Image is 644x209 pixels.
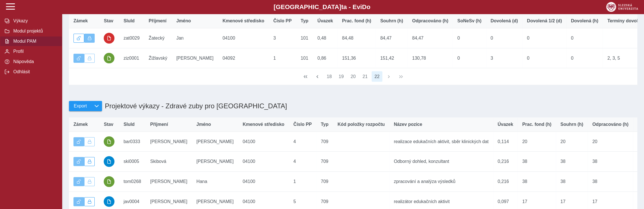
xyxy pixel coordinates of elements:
span: Číslo PP [273,18,292,23]
td: 0,216 [493,152,518,172]
td: Odborný dohled, konzultant [389,152,493,172]
td: 1 [269,48,296,68]
span: Zámek [73,18,88,23]
td: 130,78 [407,48,453,68]
td: 101 [296,28,313,48]
span: Typ [301,18,308,23]
td: zat0029 [119,28,144,48]
td: 38 [556,172,588,192]
td: 151,36 [337,48,376,68]
button: podepsáno [104,53,114,64]
span: Odpracováno (h) [592,122,628,127]
td: 84,47 [407,28,453,48]
span: Profil [12,49,57,54]
td: 3 [486,48,522,68]
span: Souhrn (h) [380,18,403,23]
span: Příjmení [149,18,166,23]
button: 18 [324,71,335,82]
button: Uzamknout lze pouze výkaz, který je podepsán a schválen. [84,177,95,186]
td: 709 [316,152,333,172]
span: Jméno [196,122,211,127]
span: SluId [123,18,135,23]
span: Prac. fond (h) [342,18,371,23]
td: Žižlavský [144,48,172,68]
button: Výkaz je odemčen. [73,157,84,166]
td: 38 [588,152,633,172]
b: [GEOGRAPHIC_DATA] a - Evi [17,3,627,11]
button: 21 [360,71,370,82]
span: Jméno [176,18,191,23]
td: 4 [289,132,316,152]
span: Příjmení [150,122,168,127]
td: 3 [269,28,296,48]
td: zpracování a analýza výsledků [389,172,493,192]
span: Kód položky rozpočtu [337,122,385,127]
td: 04100 [238,152,289,172]
button: Odemknout výkaz. [73,34,84,43]
td: 04100 [238,132,289,152]
span: Číslo PP [293,122,312,127]
td: 84,48 [337,28,376,48]
span: Export [74,104,87,109]
span: Název pozice [394,122,422,127]
button: podepsáno [104,136,114,147]
td: 0,48 [313,28,337,48]
button: Uzamknout lze pouze výkaz, který je podepsán a schválen. [84,157,95,166]
span: Modul PAM [12,39,57,44]
span: Kmenové středisko [222,18,264,23]
td: Hana [192,172,238,192]
td: 38 [556,152,588,172]
td: 0,216 [493,172,518,192]
span: Zámek [73,122,88,127]
span: Stav [104,18,113,23]
td: [PERSON_NAME] [192,132,238,152]
td: 38 [518,172,556,192]
td: 0,86 [313,48,337,68]
button: schváleno [104,196,114,207]
td: Jan [172,28,218,48]
td: 709 [316,172,333,192]
span: SoNeSv (h) [457,18,481,23]
td: 38 [518,152,556,172]
td: [PERSON_NAME] [146,172,192,192]
h1: Projektové výkazy - Zdravé zuby pro [GEOGRAPHIC_DATA] [102,99,287,113]
span: Modul projektů [12,29,57,34]
span: Kmenové středisko [243,122,285,127]
button: schváleno [104,156,114,167]
td: [PERSON_NAME] [172,48,218,68]
button: 22 [372,71,382,82]
span: Dovolená 1/2 (d) [527,18,562,23]
span: Odhlásit [12,69,57,74]
td: 0 [566,48,603,68]
td: bar0333 [119,132,146,152]
td: 0,114 [493,132,518,152]
td: Žatecký [144,28,172,48]
span: Nápověda [12,59,57,64]
td: 20 [518,132,556,152]
span: Úvazek [317,18,333,23]
button: 20 [348,71,359,82]
button: podepsáno [104,176,114,187]
span: Výkazy [12,18,57,23]
span: D [362,3,367,10]
td: ziz0001 [119,48,144,68]
button: Výkaz je odemčen. [73,137,84,146]
button: Uzamknout lze pouze výkaz, který je podepsán a schválen. [84,54,95,63]
span: Souhrn (h) [560,122,583,127]
td: 0 [566,28,603,48]
td: 0 [486,28,522,48]
td: 04092 [218,48,269,68]
td: 4 [289,152,316,172]
td: 0 [522,28,567,48]
span: Dovolená (h) [571,18,598,23]
td: 38 [588,172,633,192]
td: tom0268 [119,172,146,192]
td: 101 [296,48,313,68]
td: 1 [289,172,316,192]
td: 04100 [238,172,289,192]
td: [PERSON_NAME] [192,152,238,172]
span: t [341,3,343,10]
span: Dovolená (d) [491,18,518,23]
td: 04100 [218,28,269,48]
td: 84,47 [376,28,407,48]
